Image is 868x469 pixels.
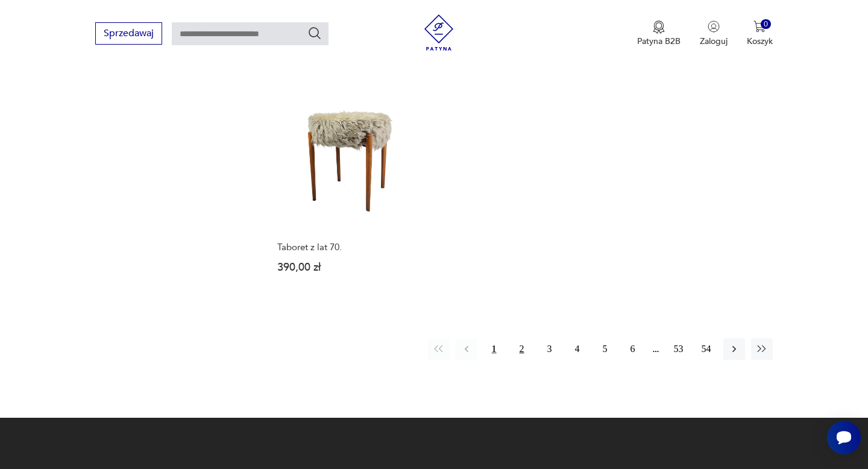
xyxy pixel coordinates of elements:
button: 1 [483,338,505,360]
button: Patyna B2B [637,20,681,47]
button: 4 [567,338,588,360]
p: Koszyk [747,36,773,47]
img: Patyna - sklep z meblami i dekoracjami vintage [421,14,457,51]
div: 0 [761,19,771,30]
button: Sprzedawaj [95,22,162,45]
p: Patyna B2B [637,36,681,47]
button: 3 [539,338,561,360]
img: Ikonka użytkownika [708,20,720,33]
img: Ikona koszyka [753,20,766,33]
p: Zaloguj [700,36,728,47]
button: 5 [594,338,616,360]
p: 390,00 zł [277,262,425,272]
a: Ikona medaluPatyna B2B [637,20,681,47]
a: Taboret z lat 70.Taboret z lat 70.390,00 zł [272,74,430,296]
a: Sprzedawaj [95,30,162,39]
img: Ikona medalu [653,20,665,34]
button: 54 [696,338,717,360]
button: 2 [511,338,533,360]
h3: Taboret z lat 70. [277,242,425,253]
iframe: Smartsupp widget button [827,421,861,455]
button: 53 [668,338,690,360]
button: 6 [622,338,644,360]
button: Zaloguj [700,20,728,47]
button: Szukaj [307,26,322,40]
button: 0Koszyk [747,20,773,47]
